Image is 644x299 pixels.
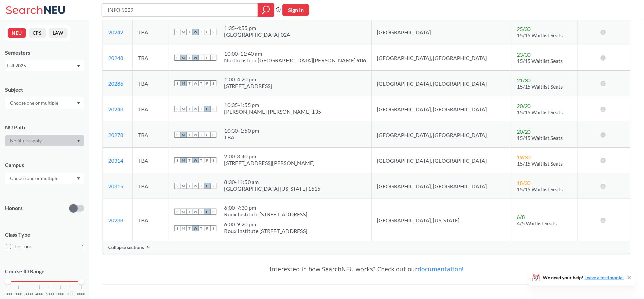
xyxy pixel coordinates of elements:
[5,135,84,146] div: Dropdown arrow
[192,80,198,86] span: W
[133,122,169,148] td: TBA
[372,96,511,122] td: [GEOGRAPHIC_DATA], [GEOGRAPHIC_DATA]
[372,19,511,45] td: [GEOGRAPHIC_DATA]
[186,183,192,189] span: T
[372,71,511,96] td: [GEOGRAPHIC_DATA], [GEOGRAPHIC_DATA]
[517,32,563,38] span: 15/15 Waitlist Seats
[4,292,12,296] span: 1000
[67,292,75,296] span: 7000
[198,209,204,215] span: T
[517,51,531,58] span: 23 / 30
[192,157,198,163] span: W
[372,148,511,173] td: [GEOGRAPHIC_DATA], [GEOGRAPHIC_DATA]
[133,45,169,71] td: TBA
[224,228,308,234] div: Roux Institute [STREET_ADDRESS]
[49,28,68,38] button: LAW
[282,4,309,16] button: Sign In
[372,173,511,199] td: [GEOGRAPHIC_DATA], [GEOGRAPHIC_DATA]
[14,292,22,296] span: 2000
[133,199,169,241] td: TBA
[5,173,84,184] div: Dropdown arrow
[186,225,192,231] span: T
[180,157,186,163] span: M
[5,97,84,109] div: Dropdown arrow
[517,77,531,83] span: 21 / 30
[418,265,464,273] a: documentation!
[46,292,54,296] span: 5000
[8,28,26,38] button: NEU
[133,173,169,199] td: TBA
[174,106,180,112] span: S
[108,80,123,87] a: 20286
[517,214,525,220] span: 6 / 8
[192,183,198,189] span: W
[372,199,511,241] td: [GEOGRAPHIC_DATA], [US_STATE]
[224,127,259,134] div: 10:30 - 1:50 pm
[133,19,169,45] td: TBA
[204,183,210,189] span: F
[103,241,630,254] div: Collapse sections
[224,102,321,108] div: 10:35 - 1:55 pm
[108,217,123,223] a: 20238
[192,132,198,138] span: W
[174,55,180,61] span: S
[108,55,123,61] a: 20248
[180,183,186,189] span: M
[198,225,204,231] span: T
[204,80,210,86] span: F
[585,275,624,280] a: Leave a testimonial
[224,50,366,57] div: 10:00 - 11:40 am
[224,25,290,31] div: 1:35 - 4:55 pm
[204,29,210,35] span: F
[204,225,210,231] span: F
[77,177,80,180] svg: Dropdown arrow
[192,29,198,35] span: W
[517,83,563,90] span: 15/15 Waitlist Seats
[174,132,180,138] span: S
[174,157,180,163] span: S
[108,157,123,164] a: 20314
[174,209,180,215] span: S
[180,29,186,35] span: M
[210,55,216,61] span: S
[517,154,531,160] span: 19 / 30
[224,76,272,83] div: 1:00 - 4:20 pm
[517,135,563,141] span: 15/15 Waitlist Seats
[210,106,216,112] span: S
[204,55,210,61] span: F
[517,180,531,186] span: 18 / 30
[210,209,216,215] span: S
[210,157,216,163] span: S
[372,45,511,71] td: [GEOGRAPHIC_DATA], [GEOGRAPHIC_DATA]
[77,65,80,68] svg: Dropdown arrow
[77,292,85,296] span: 8000
[224,211,308,218] div: Roux Institute [STREET_ADDRESS]
[198,80,204,86] span: T
[517,109,563,115] span: 15/15 Waitlist Seats
[204,209,210,215] span: F
[7,174,63,182] input: Choose one or multiple
[5,204,23,212] p: Honors
[186,157,192,163] span: T
[174,80,180,86] span: S
[517,58,563,64] span: 15/15 Waitlist Seats
[186,106,192,112] span: T
[77,102,80,105] svg: Dropdown arrow
[186,80,192,86] span: T
[108,29,123,35] a: 20242
[133,148,169,173] td: TBA
[108,132,123,138] a: 20278
[133,71,169,96] td: TBA
[174,29,180,35] span: S
[210,132,216,138] span: S
[517,103,531,109] span: 20 / 20
[180,209,186,215] span: M
[517,160,563,167] span: 15/15 Waitlist Seats
[186,55,192,61] span: T
[133,96,169,122] td: TBA
[204,106,210,112] span: F
[224,57,366,64] div: Northeastern [GEOGRAPHIC_DATA][PERSON_NAME] 906
[82,243,84,250] span: 1
[108,183,123,189] a: 20315
[198,29,204,35] span: T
